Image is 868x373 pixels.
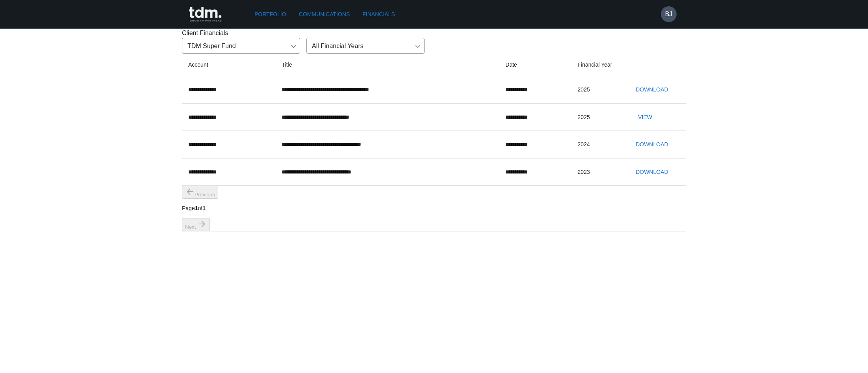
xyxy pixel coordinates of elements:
div: TDM Super Fund [182,38,300,54]
a: Communications [296,7,353,22]
button: Download [632,82,671,97]
button: View [632,110,658,125]
p: Page of [182,204,218,213]
p: Client Financials [182,28,686,38]
th: Date [499,54,571,76]
button: BJ [661,6,677,22]
b: 1 [195,205,198,211]
th: Account [182,54,275,76]
a: Financials [359,7,398,22]
td: 2023 [571,158,627,186]
button: Download [632,137,671,152]
a: Portfolio [251,7,289,22]
td: 2024 [571,131,627,159]
button: previous page [182,186,218,199]
th: Financial Year [571,54,627,76]
h6: BJ [665,9,673,19]
td: 2025 [571,76,627,104]
div: All Financial Years [306,38,425,54]
button: next page [182,218,210,231]
th: Title [275,54,499,76]
button: Download [632,165,671,179]
td: 2025 [571,103,627,131]
b: 1 [202,205,206,211]
table: Client document table [182,54,686,231]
